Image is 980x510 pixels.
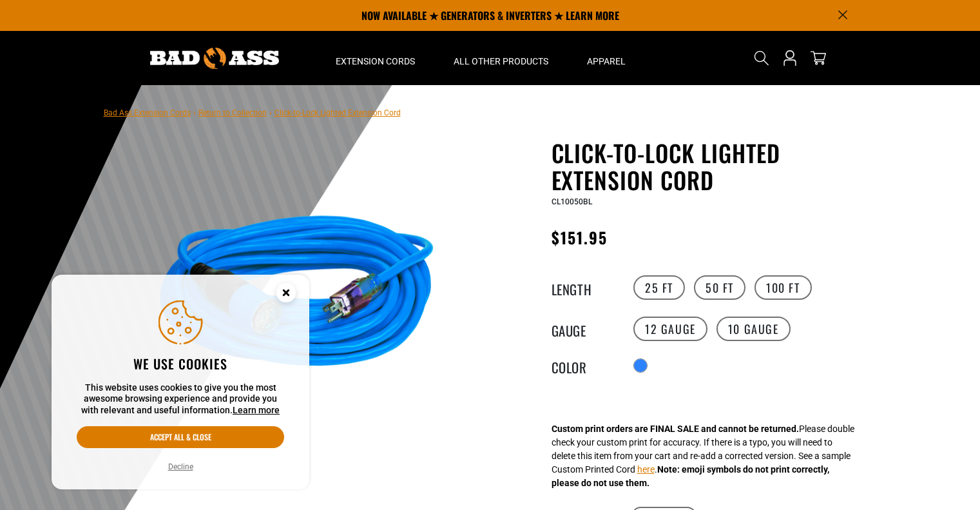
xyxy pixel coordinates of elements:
[142,142,452,453] img: blue
[104,104,401,120] nav: breadcrumbs
[316,31,434,85] summary: Extension Cords
[269,108,272,117] span: ›
[104,108,191,117] a: Bad Ass Extension Cords
[164,460,197,473] button: Decline
[694,275,745,300] label: 50 FT
[716,317,791,341] label: 10 Gauge
[552,422,854,490] div: Please double check your custom print for accuracy. If there is a typo, you will need to delete t...
[587,55,626,67] span: Apparel
[198,108,267,117] a: Return to Collection
[552,139,867,193] h1: Click-to-Lock Lighted Extension Cord
[274,108,401,117] span: Click-to-Lock Lighted Extension Cord
[52,275,309,490] aside: Cookie Consent
[552,424,799,434] strong: Custom print orders are FINAL SALE and cannot be returned.
[434,31,568,85] summary: All Other Products
[233,405,280,415] a: Learn more
[77,355,284,372] h2: We use cookies
[633,275,685,300] label: 25 FT
[552,464,829,488] strong: Note: emoji symbols do not print correctly, please do not use them.
[751,48,772,68] summary: Search
[637,463,655,476] button: here
[150,48,279,69] img: Bad Ass Extension Cords
[193,108,196,117] span: ›
[77,426,284,448] button: Accept all & close
[568,31,645,85] summary: Apparel
[552,226,608,249] span: $151.95
[336,55,415,67] span: Extension Cords
[552,279,616,296] legend: Length
[633,317,707,341] label: 12 Gauge
[754,275,812,300] label: 100 FT
[552,197,592,206] span: CL10050BL
[552,357,616,374] legend: Color
[77,382,284,417] p: This website uses cookies to give you the most awesome browsing experience and provide you with r...
[552,320,616,337] legend: Gauge
[454,55,548,67] span: All Other Products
